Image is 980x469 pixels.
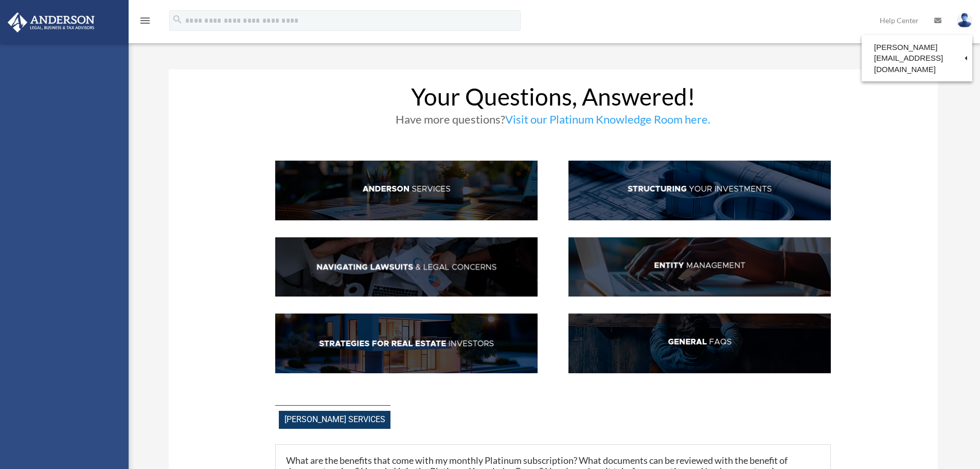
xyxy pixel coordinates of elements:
img: EntManag_hdr [568,237,831,297]
img: StratsRE_hdr [275,314,538,373]
a: menu [139,18,151,27]
i: menu [139,14,151,27]
img: Anderson Advisors Platinum Portal [5,12,98,32]
i: search [172,14,183,25]
img: GenFAQ_hdr [568,314,831,373]
h1: Your Questions, Answered! [275,85,831,114]
img: StructInv_hdr [568,161,831,220]
span: [PERSON_NAME] Services [279,411,390,429]
h3: Have more questions? [275,114,831,130]
img: User Pic [957,13,972,28]
img: AndServ_hdr [275,161,538,220]
img: NavLaw_hdr [275,237,538,297]
a: [PERSON_NAME][EMAIL_ADDRESS][DOMAIN_NAME] [862,38,972,79]
a: Visit our Platinum Knowledge Room here. [505,112,710,131]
